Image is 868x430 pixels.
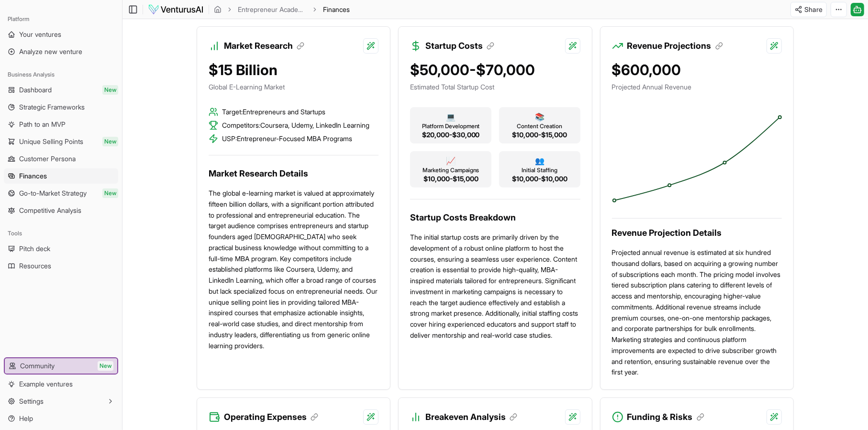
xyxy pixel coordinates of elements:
[209,188,378,351] p: The global e-learning market is valued at approximately fifteen billion dollars, with a significa...
[19,188,87,198] span: Go-to-Market Strategy
[522,166,557,174] span: Initial Staffing
[612,226,782,240] h3: Revenue Projection Details
[323,5,350,13] span: Finances
[4,376,118,392] a: Example ventures
[4,203,118,218] a: Competitive Analysis
[627,410,704,424] h3: Funding & Risks
[4,168,118,184] a: Finances
[222,121,369,130] span: Competitors: Coursera, Udemy, LinkedIn Learning
[224,39,304,53] h3: Market Research
[102,137,118,146] span: New
[4,151,118,166] a: Customer Persona
[19,154,76,164] span: Customer Persona
[425,39,494,53] h3: Startup Costs
[19,85,52,95] span: Dashboard
[19,261,51,271] span: Resources
[423,166,479,174] span: Marketing Campaigns
[512,130,567,140] span: $10,000-$15,000
[209,61,378,78] div: $15 Billion
[4,258,118,274] a: Resources
[222,134,352,143] span: USP: Entrepreneur-Focused MBA Programs
[209,82,378,92] p: Global E-Learning Market
[4,67,118,82] div: Business Analysis
[19,47,82,56] span: Analyze new venture
[4,241,118,256] a: Pitch deck
[410,211,580,224] h3: Startup Costs Breakdown
[612,247,782,378] p: Projected annual revenue is estimated at six hundred thousand dollars, based on acquiring a growi...
[422,130,480,140] span: $20,000-$30,000
[4,411,118,426] a: Help
[446,155,456,166] span: 📈
[425,410,517,424] h3: Breakeven Analysis
[19,30,61,39] span: Your ventures
[19,244,50,254] span: Pitch deck
[410,82,580,92] p: Estimated Total Startup Cost
[517,122,562,130] span: Content Creation
[102,188,118,198] span: New
[627,39,723,53] h3: Revenue Projections
[224,410,318,424] h3: Operating Expenses
[4,134,118,149] a: Unique Selling PointsNew
[4,186,118,201] a: Go-to-Market StrategyNew
[148,4,204,15] img: logo
[19,137,83,146] span: Unique Selling Points
[214,5,350,14] nav: breadcrumb
[4,11,118,27] div: Platform
[19,102,85,112] span: Strategic Frameworks
[4,82,118,98] a: DashboardNew
[19,171,47,181] span: Finances
[4,27,118,42] a: Your ventures
[535,155,545,166] span: 👥
[222,107,325,117] span: Target: Entrepreneurs and Startups
[19,397,44,406] span: Settings
[423,174,479,184] span: $10,000-$15,000
[4,117,118,132] a: Path to an MVP
[102,85,118,95] span: New
[209,167,378,180] h3: Market Research Details
[422,122,480,130] span: Platform Development
[512,174,568,184] span: $10,000-$10,000
[19,379,73,389] span: Example ventures
[4,99,118,115] a: Strategic Frameworks
[790,2,827,17] button: Share
[446,111,456,122] span: 💻
[238,5,307,14] a: Entrepreneur Academy
[612,61,782,78] div: $600,000
[410,61,580,78] div: $50,000-$70,000
[19,414,33,423] span: Help
[323,5,350,14] span: Finances
[4,44,118,59] a: Analyze new venture
[612,82,782,92] p: Projected Annual Revenue
[19,120,66,129] span: Path to an MVP
[19,206,81,215] span: Competitive Analysis
[98,361,113,371] span: New
[4,226,118,241] div: Tools
[4,394,118,409] button: Settings
[410,232,580,341] p: The initial startup costs are primarily driven by the development of a robust online platform to ...
[804,5,823,14] span: Share
[5,358,117,374] a: CommunityNew
[535,111,545,122] span: 📚
[20,361,55,371] span: Community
